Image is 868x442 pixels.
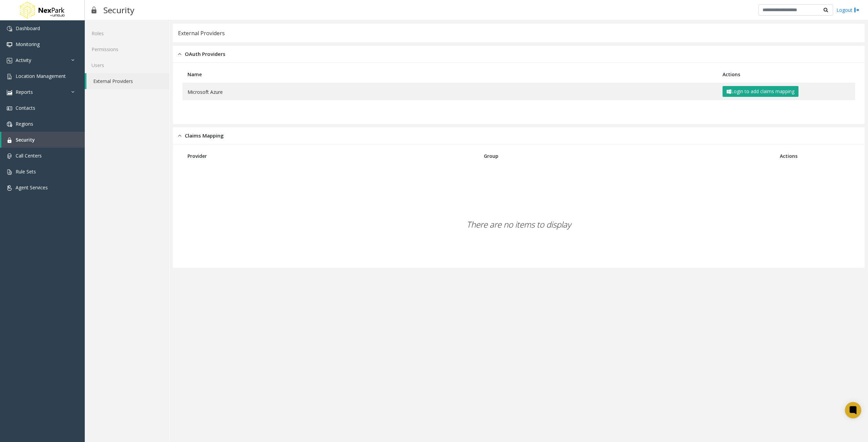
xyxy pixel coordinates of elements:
span: OAuth Providers [185,50,225,58]
span: Contacts [16,105,35,111]
th: Actions [775,148,855,164]
span: Activity [16,57,31,63]
h3: Security [100,2,138,18]
span: Location Management [16,73,66,79]
img: 'icon' [7,26,12,31]
span: Agent Services [16,184,48,191]
img: 'icon' [7,106,12,111]
span: Regions [16,121,33,127]
img: opened [178,50,181,58]
th: Actions [717,66,855,83]
img: 'icon' [7,74,12,79]
th: Name [182,66,717,83]
a: Roles [85,25,169,41]
a: External Providers [86,73,169,89]
div: There are no items to display [179,185,859,265]
span: Security [16,136,35,143]
a: Security [1,132,85,148]
a: Permissions [85,41,169,57]
span: Call Centers [16,152,42,159]
div: External Providers [178,29,225,38]
img: 'icon' [7,185,12,191]
th: Group [479,148,775,164]
span: Reports [16,89,33,95]
td: Microsoft Azure [182,83,717,100]
img: 'icon' [7,58,12,63]
img: 'icon' [7,153,12,159]
img: logout [854,6,860,14]
span: Claims Mapping [185,132,224,140]
img: 'icon' [7,169,12,175]
th: Provider [182,148,479,164]
a: Logout [836,6,860,14]
button: Login to add claims mapping [723,86,798,97]
img: 'icon' [7,42,12,47]
img: 'icon' [7,122,12,127]
img: opened [178,132,181,140]
a: Users [85,57,169,73]
img: pageIcon [92,2,97,18]
span: Dashboard [16,25,40,31]
img: 'icon' [7,90,12,95]
span: Monitoring [16,41,40,47]
img: 'icon' [7,138,12,143]
span: Rule Sets [16,168,36,175]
